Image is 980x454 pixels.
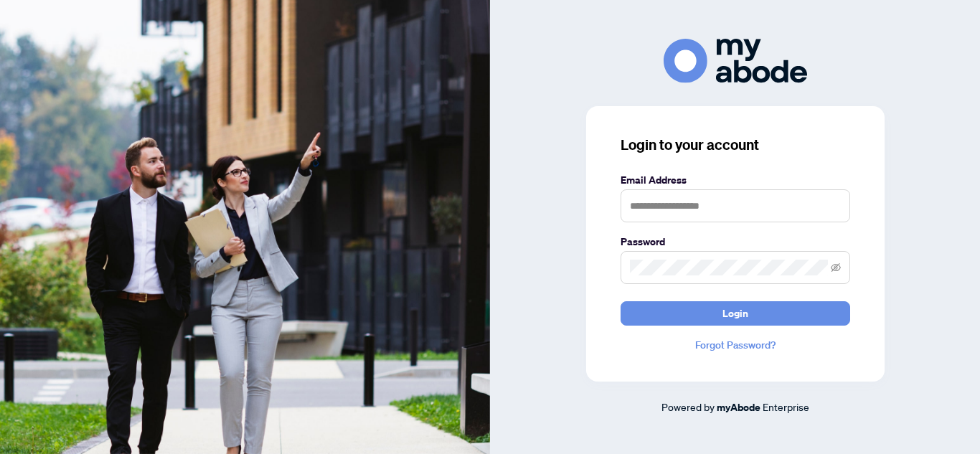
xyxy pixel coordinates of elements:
a: Forgot Password? [621,337,850,353]
label: Password [621,234,850,250]
a: myAbode [717,399,760,415]
button: Login [621,301,850,326]
span: eye-invisible [831,263,841,273]
img: ma-logo [664,39,807,82]
span: Powered by [661,400,715,413]
label: Email Address [621,172,850,188]
span: Login [722,302,748,325]
h3: Login to your account [621,135,850,155]
span: Enterprise [763,400,809,413]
